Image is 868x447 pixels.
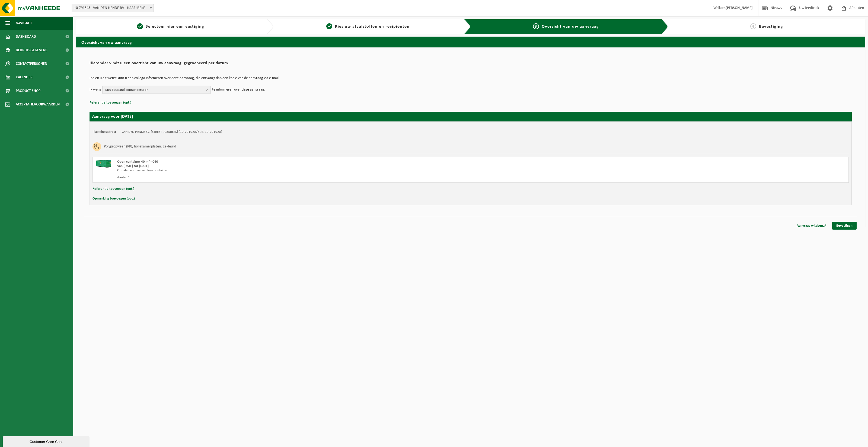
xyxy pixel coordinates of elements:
[726,6,753,10] strong: [PERSON_NAME]
[92,130,116,134] strong: Plaatsingsadres:
[117,160,158,163] span: Open container 40 m³ - C40
[3,435,91,447] iframe: chat widget
[117,175,492,180] div: Aantal: 1
[95,160,112,168] img: HK-XC-40-GN-00.png
[793,222,831,230] a: Aanvraag wijzigen
[102,86,211,94] button: Kies bestaand contactpersoon
[105,86,203,94] span: Kies bestaand contactpersoon
[16,70,33,84] span: Kalender
[16,30,36,43] span: Dashboard
[122,130,222,134] td: VAN DEN HENDE BV, [STREET_ADDRESS] (10-791928/BUS, 10-791928)
[104,142,176,151] h3: Polypropyleen (PP), hollekamerplaten, gekleurd
[16,57,47,70] span: Contactpersonen
[16,43,47,57] span: Bedrijfsgegevens
[146,24,204,29] span: Selecteer hier een vestiging
[90,86,101,94] p: Ik wens
[92,195,135,202] button: Opmerking toevoegen (opt.)
[117,168,492,173] div: Ophalen en plaatsen lege container
[72,4,154,12] span: 10-791545 - VAN DEN HENDE BV - HARELBEKE
[750,23,756,29] span: 4
[90,99,131,106] button: Referentie toevoegen (opt.)
[533,23,539,29] span: 3
[79,23,263,30] a: 1Selecteer hier een vestiging
[16,16,33,30] span: Navigatie
[759,24,783,29] span: Bevestiging
[90,76,852,80] p: Indien u dit wenst kunt u een collega informeren over deze aanvraag, die ontvangt dan een kopie v...
[92,185,134,192] button: Referentie toevoegen (opt.)
[76,37,865,47] h2: Overzicht van uw aanvraag
[832,222,857,230] a: Bevestigen
[212,86,265,94] p: te informeren over deze aanvraag.
[542,24,599,29] span: Overzicht van uw aanvraag
[90,61,852,68] h2: Hieronder vindt u een overzicht van uw aanvraag, gegroepeerd per datum.
[137,23,143,29] span: 1
[16,84,40,98] span: Product Shop
[326,23,332,29] span: 2
[16,98,60,111] span: Acceptatievoorwaarden
[276,23,460,30] a: 2Kies uw afvalstoffen en recipiënten
[92,114,133,119] strong: Aanvraag voor [DATE]
[117,164,149,168] strong: Van [DATE] tot [DATE]
[335,24,410,29] span: Kies uw afvalstoffen en recipiënten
